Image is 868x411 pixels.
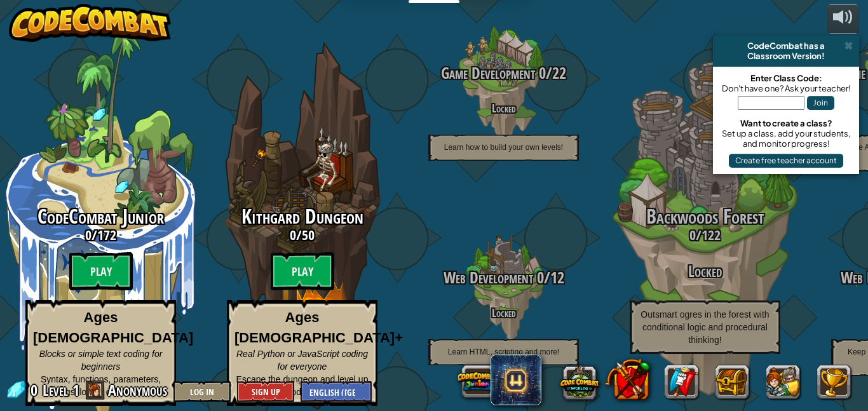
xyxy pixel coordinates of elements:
[604,263,806,280] h3: Locked
[241,203,363,230] span: Kithgard Dungeon
[552,62,566,84] span: 22
[39,349,163,372] span: Blocks or simple text coding for beginners
[236,349,368,372] span: Real Python or JavaScript coding for everyone
[535,62,546,84] span: 0
[290,226,296,245] span: 0
[533,267,544,288] span: 0
[403,269,604,286] h3: /
[719,83,853,93] div: Don't have one? Ask your teacher!
[108,380,167,400] span: Anonymous
[403,307,604,319] h4: Locked
[448,347,559,356] span: Learn HTML, scripting and more!
[689,226,696,245] span: 0
[31,380,41,400] span: 0
[604,227,806,243] h3: /
[9,4,172,42] img: CodeCombat - Learn how to code by playing a game
[173,381,231,402] button: Log In
[646,203,764,230] span: Backwoods Forest
[729,154,843,168] button: Create free teacher account
[718,41,854,51] div: CodeCombat has a
[69,252,133,290] btn: Play
[827,4,859,34] button: Adjust volume
[72,380,79,400] span: 1
[702,226,721,245] span: 122
[37,203,164,230] span: CodeCombat Junior
[719,73,853,83] div: Enter Class Code:
[441,62,535,84] span: Game Development
[403,65,604,82] h3: /
[271,252,334,290] btn: Play
[43,380,68,401] span: Level
[550,267,564,288] span: 12
[403,102,604,114] h4: Locked
[234,309,403,345] strong: Ages [DEMOGRAPHIC_DATA]+
[444,267,533,288] span: Web Development
[719,128,853,149] div: Set up a class, add your students, and monitor progress!
[719,118,853,128] div: Want to create a class?
[85,226,92,245] span: 0
[236,374,369,397] span: Escape the dungeon and level up your coding skills!
[807,96,834,110] button: Join
[41,374,161,397] span: Syntax, functions, parameters, strings, loops, conditionals
[97,226,116,245] span: 172
[641,309,769,345] span: Outsmart ogres in the forest with conditional logic and procedural thinking!
[33,309,193,345] strong: Ages [DEMOGRAPHIC_DATA]
[444,143,563,152] span: Learn how to build your own levels!
[237,381,294,402] button: Sign Up
[201,227,403,243] h3: /
[302,226,315,245] span: 50
[718,51,854,61] div: Classroom Version!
